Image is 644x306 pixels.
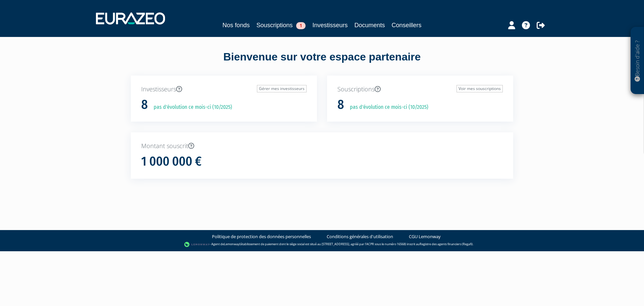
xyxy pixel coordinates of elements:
[126,49,518,76] div: Bienvenue sur votre espace partenaire
[224,242,239,246] a: Lemonway
[184,241,210,248] img: logo-lemonway.png
[7,241,637,248] div: - Agent de (établissement de paiement dont le siège social est situé au [STREET_ADDRESS], agréé p...
[312,20,347,30] a: Investisseurs
[355,20,385,30] a: Documents
[149,103,232,111] p: pas d'évolution ce mois-ci (10/2025)
[212,233,311,240] a: Politique de protection des données personnelles
[141,142,503,150] p: Montant souscrit
[296,22,306,29] span: 1
[96,12,165,25] img: 1732889491-logotype_eurazeo_blanc_rvb.png
[337,85,503,94] p: Souscriptions
[337,98,344,112] h1: 8
[457,85,503,92] a: Voir mes souscriptions
[392,20,422,30] a: Conseillers
[141,85,307,94] p: Investisseurs
[222,20,250,30] a: Nos fonds
[141,98,148,112] h1: 8
[420,242,473,246] a: Registre des agents financiers (Regafi)
[634,31,641,91] p: Besoin d'aide ?
[345,103,428,111] p: pas d'évolution ce mois-ci (10/2025)
[409,233,441,240] a: CGU Lemonway
[327,233,393,240] a: Conditions générales d'utilisation
[256,20,306,30] a: Souscriptions1
[141,155,202,169] h1: 1 000 000 €
[257,85,307,92] a: Gérer mes investisseurs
